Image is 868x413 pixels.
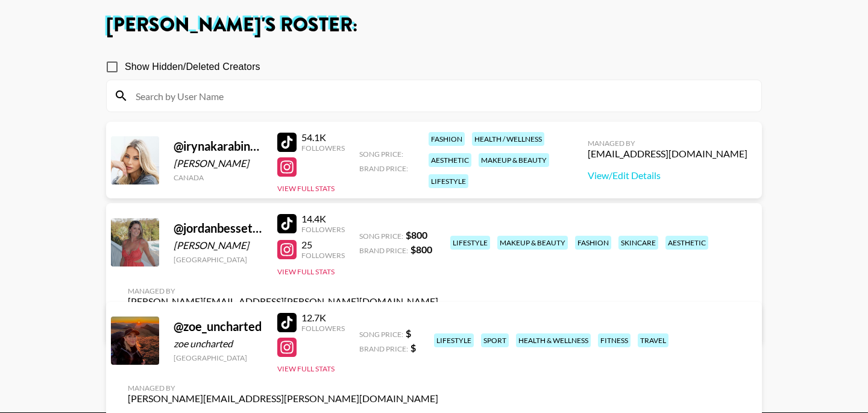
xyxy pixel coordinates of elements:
[434,333,474,347] div: lifestyle
[128,86,754,106] input: Search by User Name
[359,164,408,173] span: Brand Price:
[301,312,345,324] div: 12.7K
[277,267,335,276] button: View Full Stats
[174,221,263,236] div: @ jordanbessette_
[479,153,549,167] div: makeup & beauty
[638,333,668,347] div: travel
[497,236,568,250] div: makeup & beauty
[450,236,490,250] div: lifestyle
[359,232,403,241] span: Song Price:
[406,327,411,339] strong: $
[588,169,747,181] a: View/Edit Details
[575,236,611,250] div: fashion
[128,393,438,405] div: [PERSON_NAME][EMAIL_ADDRESS][PERSON_NAME][DOMAIN_NAME]
[301,324,345,333] div: Followers
[301,143,345,153] div: Followers
[429,174,468,188] div: lifestyle
[174,353,263,362] div: [GEOGRAPHIC_DATA]
[128,295,438,307] div: [PERSON_NAME][EMAIL_ADDRESS][PERSON_NAME][DOMAIN_NAME]
[410,342,416,353] strong: $
[125,60,260,74] span: Show Hidden/Deleted Creators
[301,213,345,225] div: 14.4K
[359,330,403,339] span: Song Price:
[429,132,465,146] div: fashion
[665,236,708,250] div: aesthetic
[359,150,403,159] span: Song Price:
[174,319,263,334] div: @ zoe_uncharted
[410,244,432,255] strong: $ 800
[359,246,408,255] span: Brand Price:
[481,333,509,347] div: sport
[618,236,658,250] div: skincare
[277,184,335,193] button: View Full Stats
[128,383,438,393] div: Managed By
[174,139,263,154] div: @ irynakarabinovych
[588,139,747,148] div: Managed By
[106,16,762,35] h1: [PERSON_NAME] 's Roster:
[277,364,335,373] button: View Full Stats
[472,132,544,146] div: health / wellness
[301,131,345,143] div: 54.1K
[406,229,427,241] strong: $ 800
[359,344,408,353] span: Brand Price:
[174,255,263,264] div: [GEOGRAPHIC_DATA]
[429,153,471,167] div: aesthetic
[174,338,263,350] div: zoe uncharted
[301,251,345,260] div: Followers
[588,148,747,160] div: [EMAIL_ADDRESS][DOMAIN_NAME]
[516,333,591,347] div: health & wellness
[301,239,345,251] div: 25
[301,225,345,234] div: Followers
[174,239,263,251] div: [PERSON_NAME]
[174,157,263,169] div: [PERSON_NAME]
[598,333,631,347] div: fitness
[128,286,438,295] div: Managed By
[174,173,263,182] div: Canada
